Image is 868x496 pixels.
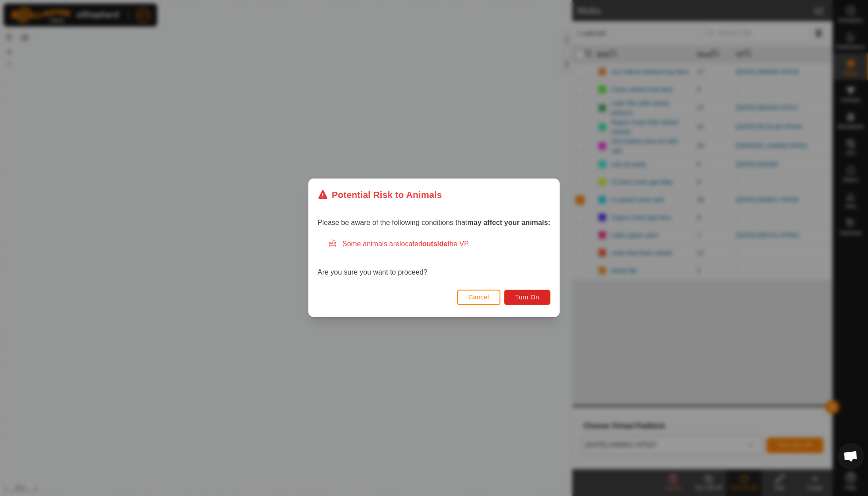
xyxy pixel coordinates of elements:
[457,290,501,305] button: Cancel
[467,219,550,227] strong: may affect your animals:
[328,239,550,250] div: Some animals are
[318,219,550,227] span: Please be aware of the following conditions that
[318,188,442,201] div: Potential Risk to Animals
[469,294,489,301] span: Cancel
[837,443,864,469] div: Open chat
[515,294,539,301] span: Turn On
[399,240,470,248] span: located the VP.
[504,290,550,305] button: Turn On
[422,240,448,248] strong: outside
[318,239,550,278] div: Are you sure you want to proceed?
